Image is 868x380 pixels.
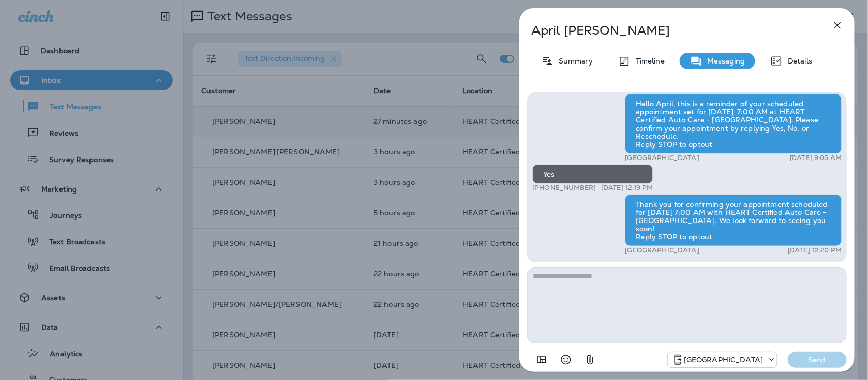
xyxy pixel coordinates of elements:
[554,57,593,65] p: Summary
[625,246,699,255] p: [GEOGRAPHIC_DATA]
[601,184,653,192] p: [DATE] 12:19 PM
[790,154,842,162] p: [DATE] 9:05 AM
[702,57,745,65] p: Messaging
[625,94,842,154] div: Hello April, this is a reminder of your scheduled appointment set for [DATE] 7:00 AM at HEART Cer...
[625,195,842,246] div: Thank you for confirming your appointment scheduled for [DATE] 7:00 AM with HEART Certified Auto ...
[783,57,812,65] p: Details
[684,356,763,364] p: [GEOGRAPHIC_DATA]
[668,354,777,366] div: +1 (847) 262-3704
[531,23,809,38] p: April [PERSON_NAME]
[532,165,653,184] div: Yes
[531,350,552,370] button: Add in a premade template
[556,350,576,370] button: Select an emoji
[631,57,665,65] p: Timeline
[625,154,699,162] p: [GEOGRAPHIC_DATA]
[788,246,842,255] p: [DATE] 12:20 PM
[532,184,596,192] p: [PHONE_NUMBER]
